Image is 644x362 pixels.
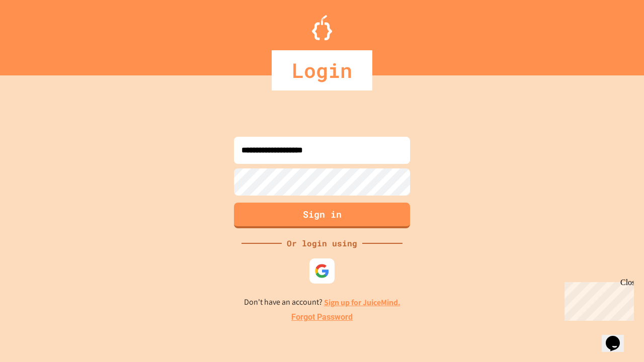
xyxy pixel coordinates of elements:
div: Or login using [282,237,362,249]
iframe: chat widget [560,278,634,321]
img: Logo.svg [312,15,332,40]
button: Sign in [234,203,410,228]
a: Forgot Password [291,311,353,323]
iframe: chat widget [602,322,634,352]
a: Sign up for JuiceMind. [324,297,400,308]
div: Chat with us now!Close [4,4,69,64]
div: Login [272,50,372,90]
img: google-icon.svg [314,263,330,279]
p: Don't have an account? [244,296,400,309]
